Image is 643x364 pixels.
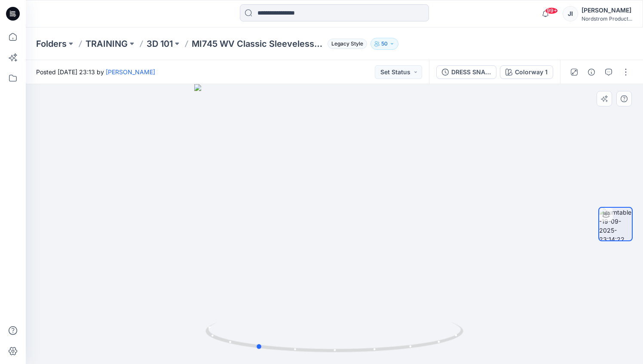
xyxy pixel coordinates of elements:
[500,65,553,79] button: Colorway 1
[585,65,598,79] button: Details
[582,5,632,15] div: [PERSON_NAME]
[436,65,496,79] button: DRESS SNAPSHOT
[582,15,632,22] div: Nordstrom Product...
[381,39,388,49] p: 50
[36,38,67,50] a: Folders
[86,38,128,50] a: TRAINING
[106,68,155,76] a: [PERSON_NAME]
[192,38,324,50] p: MI745 WV Classic Sleeveless Dress JI
[328,39,367,49] span: Legacy Style
[563,6,578,21] div: JI
[36,67,155,76] span: Posted [DATE] 23:13 by
[147,38,173,50] a: 3D 101
[545,7,558,14] span: 99+
[324,38,367,50] button: Legacy Style
[515,67,548,77] div: Colorway 1
[451,67,491,77] div: DRESS SNAPSHOT
[599,208,632,240] img: turntable-19-09-2025-23:14:22
[370,38,398,50] button: 50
